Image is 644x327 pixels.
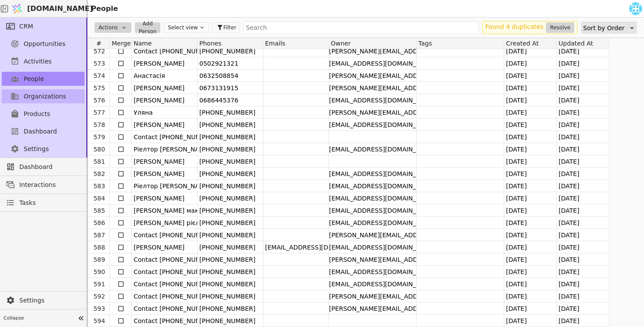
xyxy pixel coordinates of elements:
[198,60,238,67] span: 0502921321
[557,266,609,278] div: [DATE]
[89,241,110,253] div: 588
[89,266,110,278] div: 590
[198,170,255,177] span: [PHONE_NUMBER]
[89,180,110,192] div: 583
[89,155,110,168] div: 581
[557,241,609,253] div: [DATE]
[112,40,131,47] span: Merge
[198,244,255,251] span: [PHONE_NUMBER]
[89,217,110,229] div: 586
[89,204,110,217] div: 585
[557,45,609,57] div: [DATE]
[89,229,110,241] div: 587
[2,37,85,51] a: Opportunities
[504,94,556,106] div: [DATE]
[27,4,93,14] span: [DOMAIN_NAME]
[95,22,131,33] button: Actions
[504,241,556,253] div: [DATE]
[2,19,85,33] a: CRM
[504,106,556,119] div: [DATE]
[212,22,241,33] button: Filter
[89,168,110,180] div: 582
[89,94,110,106] div: 576
[504,204,556,217] div: [DATE]
[164,22,209,33] button: Select view
[89,106,110,119] div: 577
[557,204,609,217] div: [DATE]
[557,131,609,143] div: [DATE]
[24,127,57,136] span: Dashboard
[134,45,197,57] div: Contact [PHONE_NUMBER]
[329,241,416,253] div: [EMAIL_ADDRESS][DOMAIN_NAME]
[199,40,222,47] span: Phones
[134,266,197,278] div: Contact [PHONE_NUMBER]
[198,293,255,300] span: [PHONE_NUMBER]
[198,195,255,202] span: [PHONE_NUMBER]
[329,45,416,57] div: [PERSON_NAME][EMAIL_ADDRESS][DOMAIN_NAME]
[4,315,75,322] span: Collapse
[557,229,609,241] div: [DATE]
[329,204,416,216] div: [EMAIL_ADDRESS][DOMAIN_NAME]
[134,241,197,253] div: [PERSON_NAME]
[331,40,351,47] span: Owner
[19,296,80,305] span: Settings
[134,253,197,265] div: Contact [PHONE_NUMBER]
[24,92,66,101] span: Organizations
[89,143,110,155] div: 580
[557,168,609,180] div: [DATE]
[2,160,85,174] a: Dashboard
[19,162,80,172] span: Dashboard
[557,315,609,327] div: [DATE]
[504,217,556,229] div: [DATE]
[629,2,642,15] img: c6de0f477f5844c4181fe7718fa4d366
[19,180,80,190] span: Interactions
[134,168,197,179] div: [PERSON_NAME]
[89,315,110,327] div: 594
[557,155,609,168] div: [DATE]
[557,253,609,266] div: [DATE]
[89,131,110,143] div: 579
[329,229,416,241] div: [PERSON_NAME][EMAIL_ADDRESS][DOMAIN_NAME]
[198,317,255,324] span: [PHONE_NUMBER]
[557,57,609,70] div: [DATE]
[557,94,609,106] div: [DATE]
[11,0,24,17] img: Logo
[329,278,416,290] div: [EMAIL_ADDRESS][DOMAIN_NAME]
[89,57,110,70] div: 573
[329,94,416,106] div: [EMAIL_ADDRESS][DOMAIN_NAME]
[557,143,609,155] div: [DATE]
[134,106,197,118] div: Уляна
[24,144,49,154] span: Settings
[198,232,255,239] span: [PHONE_NUMBER]
[504,315,556,327] div: [DATE]
[88,4,118,14] h2: People
[88,38,110,49] div: #
[24,39,66,49] span: Opportunities
[134,180,197,192] div: Ріелтор [PERSON_NAME]
[504,290,556,302] div: [DATE]
[89,119,110,131] div: 578
[198,207,255,214] span: [PHONE_NUMBER]
[89,192,110,204] div: 584
[329,290,416,302] div: [PERSON_NAME][EMAIL_ADDRESS][DOMAIN_NAME]
[2,124,85,138] a: Dashboard
[557,302,609,315] div: [DATE]
[504,266,556,278] div: [DATE]
[329,217,416,229] div: [EMAIL_ADDRESS][DOMAIN_NAME]
[557,106,609,119] div: [DATE]
[198,158,255,165] span: [PHONE_NUMBER]
[559,40,593,47] span: Updated At
[265,40,285,47] span: Emails
[134,155,197,167] div: [PERSON_NAME]
[546,22,574,33] button: Resolve
[504,253,556,266] div: [DATE]
[504,155,556,168] div: [DATE]
[418,40,432,47] span: Tags
[134,57,197,69] div: [PERSON_NAME]
[134,217,197,229] div: [PERSON_NAME] рієлтор
[223,24,237,32] span: Filter
[134,290,197,302] div: Contact [PHONE_NUMBER]
[329,180,416,192] div: [EMAIL_ADDRESS][DOMAIN_NAME]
